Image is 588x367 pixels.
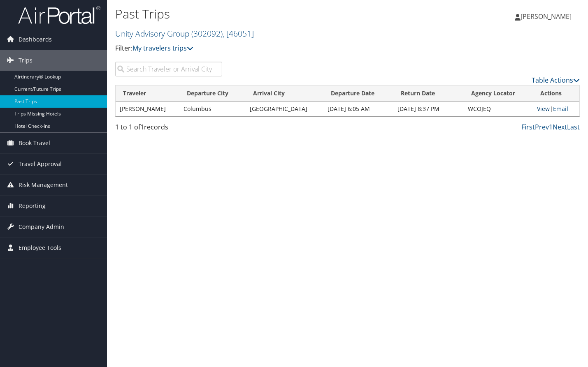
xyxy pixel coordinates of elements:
a: First [521,122,535,132]
input: Search Traveler or Arrival City [115,62,222,76]
td: [DATE] 6:05 AM [323,102,394,116]
a: Prev [535,122,549,132]
td: [PERSON_NAME] [116,102,179,116]
span: [PERSON_NAME] [521,12,572,21]
span: ( 302092 ) [191,28,223,39]
span: Trips [19,50,33,71]
a: Email [553,105,568,113]
span: Travel Approval [19,154,62,174]
span: Dashboards [19,29,52,50]
div: 1 to 1 of records [115,122,222,136]
a: View [537,105,550,113]
a: Next [553,122,567,132]
span: Risk Management [19,175,68,195]
span: 1 [140,122,144,132]
span: Book Travel [19,133,50,153]
td: WCOJEQ [464,102,533,116]
th: Agency Locator: activate to sort column ascending [464,85,533,102]
th: Departure City: activate to sort column ascending [179,85,246,102]
a: 1 [549,122,553,132]
h1: Past Trips [115,5,425,23]
td: [DATE] 8:37 PM [393,102,464,116]
a: My travelers trips [132,44,193,53]
a: [PERSON_NAME] [515,4,580,29]
a: Table Actions [532,76,580,85]
span: , [ 46051 ] [223,28,254,39]
img: airportal-logo.png [18,5,100,25]
a: Unity Advisory Group [115,28,254,39]
td: Columbus [179,102,246,116]
th: Traveler: activate to sort column ascending [116,85,179,102]
a: Last [567,122,580,132]
th: Return Date: activate to sort column ascending [393,85,464,102]
th: Departure Date: activate to sort column ascending [323,85,394,102]
th: Arrival City: activate to sort column ascending [246,85,323,102]
span: Employee Tools [19,238,61,258]
span: Reporting [19,196,46,216]
td: [GEOGRAPHIC_DATA] [246,102,323,116]
span: Company Admin [19,217,64,237]
td: | [533,102,579,116]
th: Actions [533,85,579,102]
p: Filter: [115,43,425,54]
